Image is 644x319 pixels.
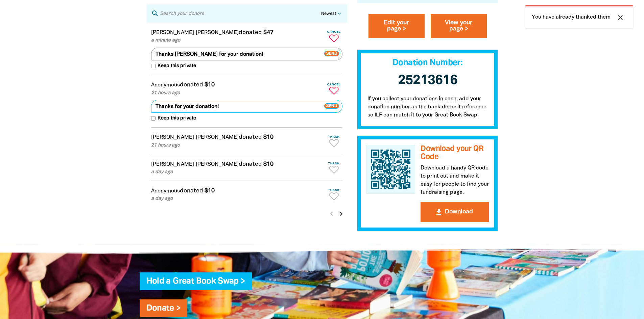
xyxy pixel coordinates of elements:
[180,188,203,193] span: donated
[326,162,342,165] span: Thank
[326,30,342,33] span: Cancel
[326,132,342,150] button: Thank
[151,100,342,113] textarea: Thanks for your donation!
[435,208,443,216] i: get_app
[239,134,262,140] span: donated
[263,30,273,35] em: $47
[151,37,324,44] p: a minute ago
[151,115,196,122] label: Keep this private
[205,188,215,193] em: $10
[431,14,487,38] a: View your page >
[151,168,324,176] p: a day ago
[151,195,324,203] p: a day ago
[146,23,347,222] div: Paginated content
[263,134,273,140] em: $10
[159,9,321,18] input: Search your donors
[357,95,498,129] p: If you collect your donations in cash, add your donation number as the bank deposit reference so ...
[368,14,425,38] a: Edit your page >
[239,161,262,167] span: donated
[398,74,457,87] span: 25213616
[324,100,342,112] button: Send
[196,30,239,35] em: [PERSON_NAME]
[326,188,342,192] span: Thank
[324,104,339,109] span: Send
[205,82,215,87] em: $10
[151,83,180,87] em: Anonymous
[151,64,156,68] input: Keep this private
[151,48,342,60] textarea: Thanks [PERSON_NAME] for your donation!
[326,186,342,203] button: Thank
[366,145,415,194] img: QR Code for Tessa Thyne
[239,30,262,35] span: donated
[525,5,633,28] div: You have already thanked them
[326,27,342,45] button: Cancel
[326,159,342,176] button: Thank
[324,51,339,56] span: Send
[196,162,239,167] em: [PERSON_NAME]
[180,82,203,87] span: donated
[392,59,462,67] span: Donation Number:
[151,9,159,18] i: search
[326,83,342,86] span: Cancel
[196,135,239,140] em: [PERSON_NAME]
[146,277,245,285] a: Hold a Great Book Swap >
[326,135,342,138] span: Thank
[151,135,194,140] em: [PERSON_NAME]
[337,210,345,218] i: chevron_right
[614,13,626,22] button: close
[326,80,342,97] button: Cancel
[151,142,324,149] p: 21 hours ago
[324,47,342,60] button: Send
[156,62,196,70] span: Keep this private
[421,145,489,161] h3: Download your QR Code
[151,89,324,97] p: 21 hours ago
[151,162,194,167] em: [PERSON_NAME]
[151,62,196,70] label: Keep this private
[151,189,180,193] em: Anonymous
[146,304,181,312] a: Donate >
[616,14,624,22] i: close
[421,202,489,222] button: get_appDownload
[336,209,346,218] button: Next page
[156,115,196,122] span: Keep this private
[263,161,273,167] em: $10
[151,116,156,121] input: Keep this private
[151,30,194,35] em: [PERSON_NAME]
